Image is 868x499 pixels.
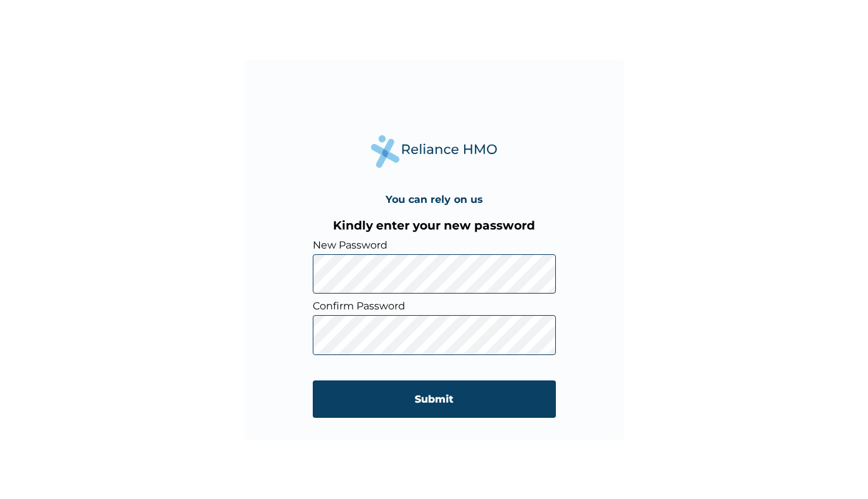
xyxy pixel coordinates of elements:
label: New Password [313,239,556,251]
h4: You can rely on us [386,193,483,205]
h3: Kindly enter your new password [313,218,556,233]
img: Reliance Health's Logo [371,135,498,167]
input: Submit [313,380,556,418]
label: Confirm Password [313,300,556,312]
